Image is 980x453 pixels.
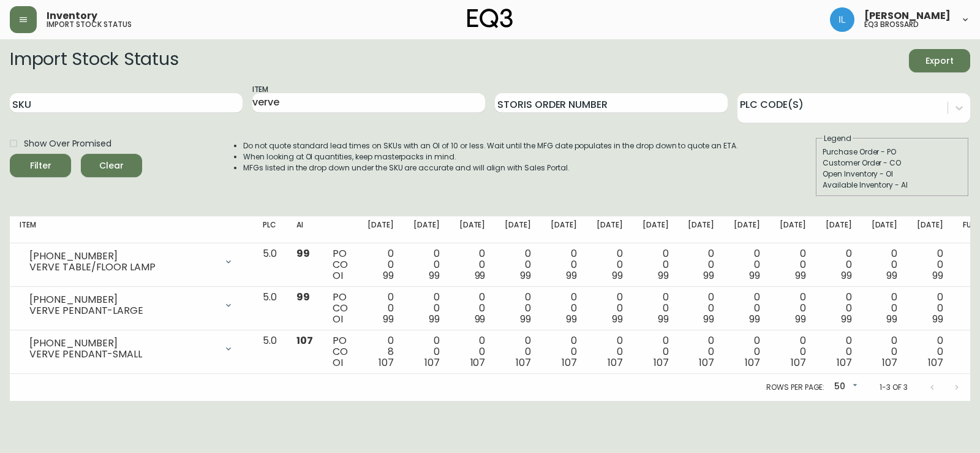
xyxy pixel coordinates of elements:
[837,356,852,370] span: 107
[872,248,898,281] div: 0 0
[333,335,348,368] div: PO CO
[823,147,962,158] div: Purchase Order - PO
[724,216,770,243] th: [DATE]
[597,335,623,368] div: 0 0
[872,335,898,368] div: 0 0
[658,268,669,283] span: 99
[841,312,852,326] span: 99
[734,248,760,281] div: 0 0
[29,349,216,360] div: VERVE PENDANT-SMALL
[505,335,531,368] div: 0 0
[505,292,531,325] div: 0 0
[551,248,577,281] div: 0 0
[470,356,486,370] span: 107
[30,158,51,173] div: Filter
[429,268,440,283] span: 99
[367,292,394,325] div: 0 0
[886,268,897,283] span: 99
[864,11,951,21] span: [PERSON_NAME]
[243,140,738,151] li: Do not quote standard lead times on SKUs with an OI of 10 or less. Wait until the MFG date popula...
[413,292,440,325] div: 0 0
[47,11,97,21] span: Inventory
[643,292,669,325] div: 0 0
[597,248,623,281] div: 0 0
[780,292,806,325] div: 0 0
[749,268,760,283] span: 99
[882,356,897,370] span: 107
[459,335,486,368] div: 0 0
[795,268,806,283] span: 99
[367,335,394,368] div: 0 8
[917,292,943,325] div: 0 0
[333,292,348,325] div: PO CO
[383,312,394,326] span: 99
[823,180,962,191] div: Available Inventory - AI
[20,292,243,319] div: [PHONE_NUMBER]VERVE PENDANT-LARGE
[745,356,760,370] span: 107
[296,246,310,261] span: 99
[749,312,760,326] span: 99
[450,216,496,243] th: [DATE]
[296,333,313,348] span: 107
[678,216,724,243] th: [DATE]
[816,216,862,243] th: [DATE]
[20,335,243,362] div: [PHONE_NUMBER]VERVE PENDANT-SMALL
[795,312,806,326] span: 99
[358,216,404,243] th: [DATE]
[826,335,852,368] div: 0 0
[829,377,860,397] div: 50
[91,158,132,173] span: Clear
[734,292,760,325] div: 0 0
[459,248,486,281] div: 0 0
[932,312,943,326] span: 99
[29,305,216,316] div: VERVE PENDANT-LARGE
[699,356,714,370] span: 107
[243,162,738,173] li: MFGs listed in the drop down under the SKU are accurate and will align with Sales Portal.
[872,292,898,325] div: 0 0
[566,312,577,326] span: 99
[429,312,440,326] span: 99
[917,248,943,281] div: 0 0
[404,216,450,243] th: [DATE]
[475,268,486,283] span: 99
[780,335,806,368] div: 0 0
[597,292,623,325] div: 0 0
[287,216,323,243] th: AI
[823,133,853,144] legend: Legend
[333,356,343,370] span: OI
[459,292,486,325] div: 0 0
[734,335,760,368] div: 0 0
[907,216,953,243] th: [DATE]
[826,292,852,325] div: 0 0
[917,335,943,368] div: 0 0
[516,356,531,370] span: 107
[505,248,531,281] div: 0 0
[823,169,962,180] div: Open Inventory - OI
[413,335,440,368] div: 0 0
[10,49,178,72] h2: Import Stock Status
[29,251,216,262] div: [PHONE_NUMBER]
[333,312,343,326] span: OI
[475,312,486,326] span: 99
[688,248,714,281] div: 0 0
[688,292,714,325] div: 0 0
[296,290,310,304] span: 99
[47,21,132,28] h5: import stock status
[612,268,623,283] span: 99
[333,268,343,283] span: OI
[520,312,531,326] span: 99
[424,356,440,370] span: 107
[880,382,908,393] p: 1-3 of 3
[551,335,577,368] div: 0 0
[633,216,679,243] th: [DATE]
[541,216,587,243] th: [DATE]
[703,268,714,283] span: 99
[643,335,669,368] div: 0 0
[81,154,142,177] button: Clear
[253,287,287,330] td: 5.0
[886,312,897,326] span: 99
[766,382,824,393] p: Rows per page:
[823,158,962,169] div: Customer Order - CO
[932,268,943,283] span: 99
[862,216,908,243] th: [DATE]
